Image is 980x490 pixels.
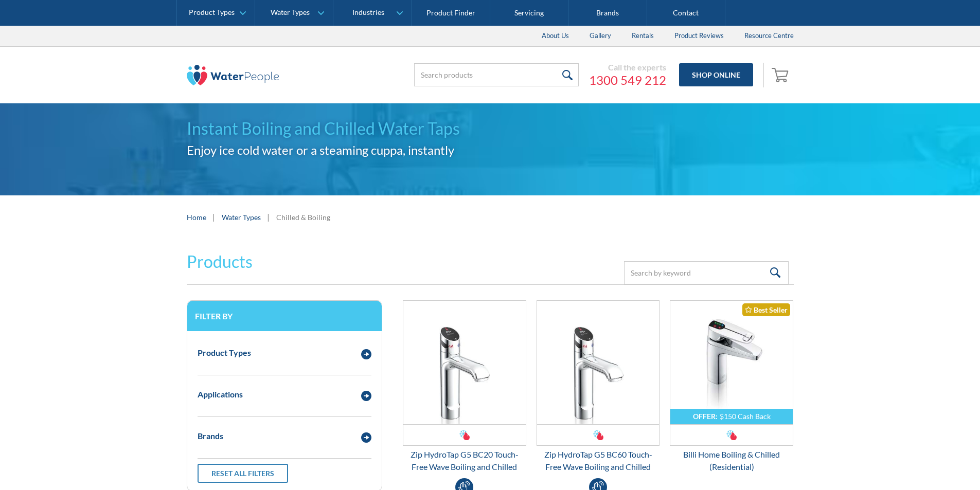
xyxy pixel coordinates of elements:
[195,311,374,321] h3: Filter by
[742,303,790,316] div: Best Seller
[198,430,223,442] div: Brands
[670,300,793,473] a: OFFER:$150 Cash BackBilli Home Boiling & Chilled (Residential)Best SellerBilli Home Boiling & Chi...
[670,448,793,473] div: Billi Home Boiling & Chilled (Residential)
[198,347,251,359] div: Product Types
[772,66,791,83] img: shopping cart
[531,26,579,46] a: About Us
[403,448,526,473] div: Zip HydroTap G5 BC20 Touch-Free Wave Boiling and Chilled
[187,212,206,223] a: Home
[589,72,666,88] a: 1300 549 212
[187,249,253,274] h2: Products
[198,388,243,401] div: Applications
[664,26,734,46] a: Product Reviews
[271,8,310,17] div: Water Types
[537,300,660,473] a: Zip HydroTap G5 BC60 Touch-Free Wave Boiling and ChilledZip HydroTap G5 BC60 Touch-Free Wave Boil...
[693,412,718,421] div: OFFER:
[720,412,771,421] div: $150 Cash Back
[187,141,794,159] h2: Enjoy ice cold water or a steaming cuppa, instantly
[579,26,621,46] a: Gallery
[266,211,271,223] div: |
[187,116,794,141] h1: Instant Boiling and Chilled Water Taps
[877,439,980,490] iframe: podium webchat widget bubble
[211,211,217,223] div: |
[769,63,794,87] a: Open empty cart
[624,261,789,284] input: Search by keyword
[621,26,664,46] a: Rentals
[670,301,793,424] img: Billi Home Boiling & Chilled (Residential)
[198,464,288,483] a: Reset all filters
[352,8,384,17] div: Industries
[222,212,261,223] a: Water Types
[276,212,330,223] div: Chilled & Boiling
[589,62,666,72] div: Call the experts
[537,301,660,424] img: Zip HydroTap G5 BC60 Touch-Free Wave Boiling and Chilled
[679,63,753,86] a: Shop Online
[537,448,660,473] div: Zip HydroTap G5 BC60 Touch-Free Wave Boiling and Chilled
[403,301,526,424] img: Zip HydroTap G5 BC20 Touch-Free Wave Boiling and Chilled
[187,65,279,85] img: The Water People
[734,26,804,46] a: Resource Centre
[414,63,579,86] input: Search products
[189,8,235,17] div: Product Types
[403,300,526,473] a: Zip HydroTap G5 BC20 Touch-Free Wave Boiling and ChilledZip HydroTap G5 BC20 Touch-Free Wave Boil...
